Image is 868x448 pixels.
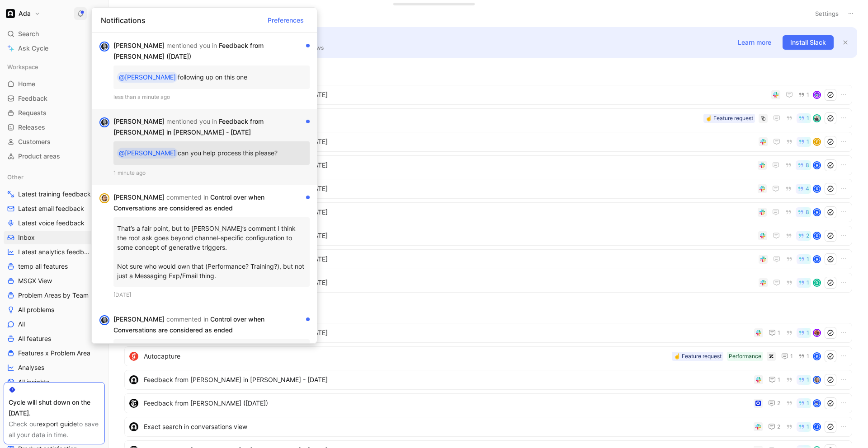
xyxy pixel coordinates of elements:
span: Preferences [268,15,304,26]
div: [PERSON_NAME] Control over when Conversations are considered as ended [113,192,302,214]
div: avatar[PERSON_NAME] commented in Control over when Conversations are considered as endedThat’s a ... [92,185,317,307]
img: avatar [100,194,108,202]
img: avatar [100,118,108,126]
div: 1 minute ago [113,168,310,177]
div: @[PERSON_NAME] [119,148,176,159]
div: avatar[PERSON_NAME] mentioned you in Feedback from [PERSON_NAME] in [PERSON_NAME] - [DATE]@[PERSO... [92,109,317,185]
span: mentioned you in [166,42,217,49]
div: [PERSON_NAME] Feedback from [PERSON_NAME] ([DATE]) [113,40,302,62]
img: avatar [100,316,108,324]
p: following up on this one [117,69,306,85]
span: commented in [166,193,208,201]
span: mentioned you in [166,117,217,125]
img: avatar [100,42,108,51]
button: Preferences [264,13,308,28]
div: [DATE] [113,290,310,299]
div: @[PERSON_NAME] [119,72,176,83]
p: That’s a fair point, but to [PERSON_NAME]’s comment I think the root ask goes beyond channel-spec... [117,221,306,283]
div: [PERSON_NAME] Feedback from [PERSON_NAME] in [PERSON_NAME] - [DATE] [113,116,302,138]
div: avatar[PERSON_NAME] commented in Control over when Conversations are considered as ended@[PERSON_... [92,307,317,420]
p: Hey! The reason I’m not sure this is email-specific is that I think customers could ask for the s... [117,343,306,397]
div: [PERSON_NAME] Control over when Conversations are considered as ended [113,314,302,336]
div: less than a minute ago [113,93,310,102]
p: can you help process this please? [117,145,306,161]
span: commented in [166,315,208,323]
div: avatar[PERSON_NAME] mentioned you in Feedback from [PERSON_NAME] ([DATE])@[PERSON_NAME]following ... [92,33,317,109]
span: Notifications [101,15,146,26]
